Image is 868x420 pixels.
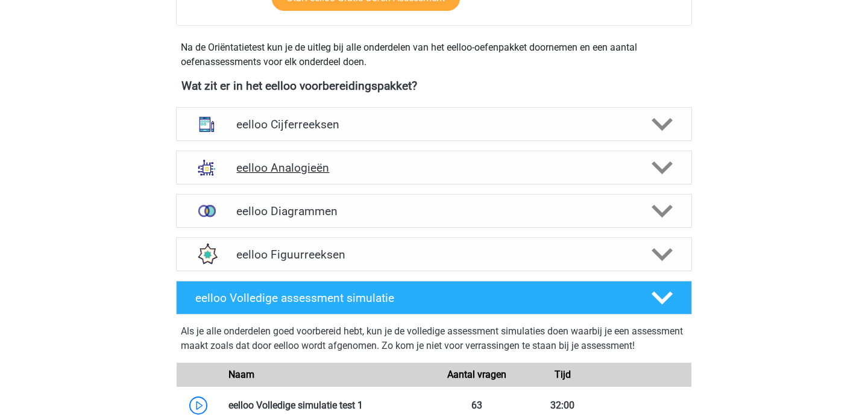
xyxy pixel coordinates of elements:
a: analogieen eelloo Analogieën [171,151,697,184]
h4: eelloo Figuurreeksen [236,248,631,262]
img: cijferreeksen [191,108,222,140]
a: cijferreeksen eelloo Cijferreeksen [171,107,697,141]
div: eelloo Volledige simulatie test 1 [219,398,434,413]
h4: eelloo Volledige assessment simulatie [195,291,632,305]
img: figuurreeksen [191,239,222,270]
div: Na de Oriëntatietest kun je de uitleg bij alle onderdelen van het eelloo-oefenpakket doornemen en... [176,40,692,69]
div: Als je alle onderdelen goed voorbereid hebt, kun je de volledige assessment simulaties doen waarb... [181,324,687,358]
a: venn diagrammen eelloo Diagrammen [171,194,697,228]
h4: eelloo Cijferreeksen [236,118,631,131]
img: venn diagrammen [191,195,222,227]
img: analogieen [191,152,222,183]
h4: eelloo Analogieën [236,161,631,175]
h4: eelloo Diagrammen [236,204,631,218]
a: figuurreeksen eelloo Figuurreeksen [171,237,697,271]
a: eelloo Volledige assessment simulatie [171,281,697,315]
div: Naam [219,368,434,382]
div: Aantal vragen [434,368,520,382]
div: Tijd [520,368,605,382]
h4: Wat zit er in het eelloo voorbereidingspakket? [181,79,687,93]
